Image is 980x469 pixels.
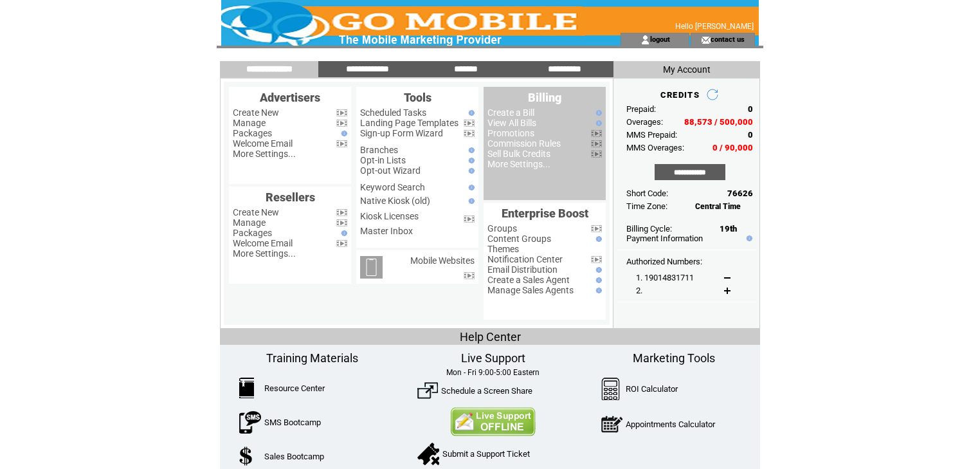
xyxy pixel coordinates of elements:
[233,118,266,128] a: Manage
[502,207,588,220] span: Enterprise Boost
[450,407,536,436] img: Contact Us
[264,418,321,427] a: SMS Bootcamp
[336,140,347,147] img: video.png
[360,128,443,138] a: Sign-up Form Wizard
[591,140,602,147] img: video.png
[360,211,419,221] a: Kiosk Licenses
[591,225,602,232] img: video.png
[264,383,325,393] a: Resource Center
[748,130,753,140] span: 0
[338,230,347,236] img: help.gif
[675,22,754,31] span: Hello [PERSON_NAME]
[487,285,574,295] a: Manage Sales Agents
[626,234,703,243] a: Payment Information
[239,411,261,434] img: SMSBootcamp.png
[464,130,475,137] img: video.png
[233,128,272,138] a: Packages
[461,351,525,365] span: Live Support
[233,207,279,217] a: Create New
[466,147,475,153] img: help.gif
[410,255,475,266] a: Mobile Websites
[360,118,458,128] a: Landing Page Templates
[626,130,677,140] span: MMS Prepaid:
[404,91,431,104] span: Tools
[487,107,534,118] a: Create a Bill
[233,228,272,238] a: Packages
[360,182,425,192] a: Keyword Search
[233,238,293,248] a: Welcome Email
[684,117,753,127] span: 88,573 / 500,000
[626,143,684,152] span: MMS Overages:
[593,267,602,273] img: help.gif
[239,446,254,466] img: SalesBootcamp.png
[266,190,315,204] span: Resellers
[626,104,656,114] span: Prepaid:
[593,277,602,283] img: help.gif
[336,109,347,116] img: video.png
[487,244,519,254] a: Themes
[720,224,737,234] span: 19th
[487,264,558,275] a: Email Distribution
[266,351,358,365] span: Training Materials
[233,149,296,159] a: More Settings...
[640,35,650,45] img: account_icon.gif
[464,216,475,223] img: video.png
[460,330,521,344] span: Help Center
[636,286,642,295] span: 2.
[591,151,602,158] img: video.png
[336,209,347,216] img: video.png
[593,288,602,293] img: help.gif
[695,202,741,211] span: Central Time
[487,159,550,169] a: More Settings...
[466,185,475,190] img: help.gif
[626,189,668,198] span: Short Code:
[701,35,711,45] img: contact_us_icon.gif
[487,234,551,244] a: Content Groups
[626,117,663,127] span: Overages:
[487,138,561,149] a: Commission Rules
[360,165,421,176] a: Opt-out Wizard
[233,138,293,149] a: Welcome Email
[466,168,475,174] img: help.gif
[743,235,752,241] img: help.gif
[626,201,667,211] span: Time Zone:
[593,110,602,116] img: help.gif
[336,219,347,226] img: video.png
[487,149,550,159] a: Sell Bulk Credits
[417,443,439,465] img: SupportTicket.png
[626,224,672,234] span: Billing Cycle:
[626,384,678,394] a: ROI Calculator
[233,107,279,118] a: Create New
[441,386,532,396] a: Schedule a Screen Share
[466,158,475,163] img: help.gif
[601,413,622,436] img: AppointmentCalc.png
[711,35,745,43] a: contact us
[233,217,266,228] a: Manage
[748,104,753,114] span: 0
[487,118,536,128] a: View All Bills
[360,256,383,279] img: mobile-websites.png
[636,273,694,282] span: 1. 19014831711
[591,256,602,263] img: video.png
[442,449,530,459] a: Submit a Support Ticket
[528,91,561,104] span: Billing
[727,189,753,198] span: 76626
[663,64,711,75] span: My Account
[233,248,296,259] a: More Settings...
[487,275,570,285] a: Create a Sales Agent
[260,91,320,104] span: Advertisers
[338,131,347,136] img: help.gif
[360,107,426,118] a: Scheduled Tasks
[336,240,347,247] img: video.png
[650,35,670,43] a: logout
[591,130,602,137] img: video.png
[626,257,702,266] span: Authorized Numbers:
[360,196,430,206] a: Native Kiosk (old)
[487,254,563,264] a: Notification Center
[601,378,621,400] img: Calculator.png
[360,226,413,236] a: Master Inbox
[487,128,534,138] a: Promotions
[464,120,475,127] img: video.png
[360,145,398,155] a: Branches
[626,419,715,429] a: Appointments Calculator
